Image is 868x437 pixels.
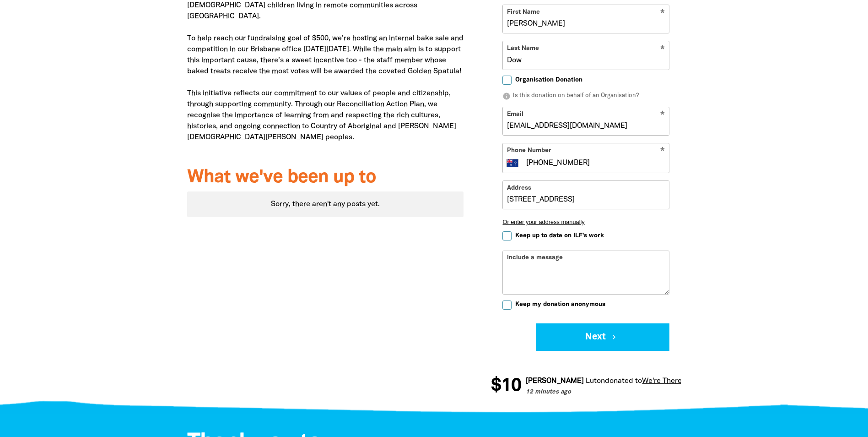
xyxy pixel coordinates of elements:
[515,300,605,309] span: Keep my donation anonymous
[600,378,637,384] span: donated to
[502,76,512,85] input: Organisation Donation
[187,191,464,217] div: Sorry, there aren't any posts yet.
[502,92,511,100] i: info
[491,371,681,401] div: Donation stream
[502,92,669,101] p: Is this donation on behalf of an Organisation?
[637,378,769,384] a: We're There For Supporting Community
[187,191,464,217] div: Paginated content
[521,378,579,384] em: [PERSON_NAME]
[187,168,464,188] h3: What we've been up to
[610,333,618,341] i: chevron_right
[660,147,665,156] i: Required
[521,388,769,397] p: 12 minutes ago
[514,333,522,341] i: chevron_left
[486,377,516,395] span: $10
[502,323,536,351] button: chevron_left
[502,231,512,240] input: Keep up to date on ILF's work
[515,76,582,84] span: Organisation Donation
[502,218,669,225] button: Or enter your address manually
[536,323,669,351] button: Next chevron_right
[502,300,512,310] input: Keep my donation anonymous
[581,378,600,384] em: Luton
[515,231,604,240] span: Keep up to date on ILF's work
